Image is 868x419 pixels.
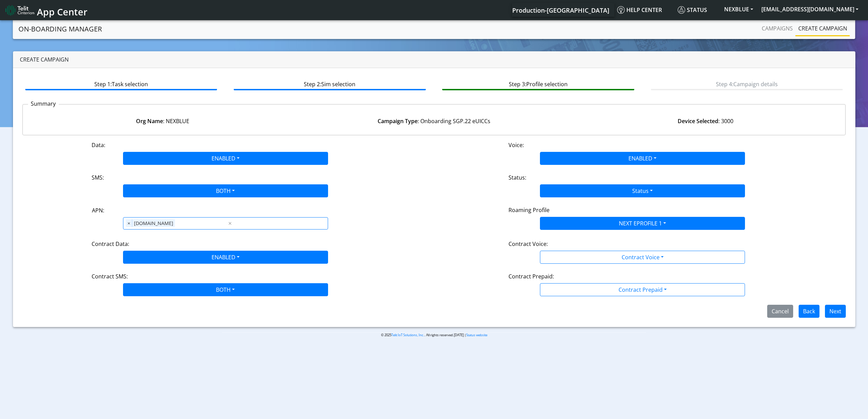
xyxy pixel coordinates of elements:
a: Campaigns [759,22,796,35]
label: Contract Data: [92,240,129,248]
p: Summary [28,100,59,108]
label: Roaming Profile [508,206,550,214]
label: Contract Voice: [508,240,548,248]
a: Status [675,3,720,17]
img: knowledge.svg [617,6,625,14]
a: Your current platform instance [512,3,609,17]
a: On-Boarding Manager [18,22,102,36]
span: Clear all [227,219,233,227]
button: ENABLED [123,251,328,264]
button: NEXBLUE [720,3,757,15]
button: Back [799,305,819,318]
button: BOTH [123,283,328,296]
div: : NEXBLUE [27,117,298,125]
a: Telit IoT Solutions, Inc. [391,333,424,337]
button: ENABLED [123,152,328,165]
img: status.svg [678,6,685,14]
span: Status [678,6,707,14]
button: NEXT EPROFILE 1 [540,217,745,230]
span: Help center [617,6,662,14]
label: APN: [92,206,104,214]
btn: Step 1: Task selection [25,77,217,90]
label: Voice: [508,141,524,149]
label: Contract SMS: [92,272,128,280]
label: Data: [92,141,105,149]
a: Status website [466,333,487,337]
strong: Device Selected [678,117,718,125]
btn: Step 2: Sim selection [234,77,425,90]
span: Production-[GEOGRAPHIC_DATA] [512,6,609,14]
img: logo-telit-cinterion-gw-new.png [5,5,34,16]
button: ENABLED [540,152,745,165]
button: Contract Prepaid [540,283,745,296]
label: SMS: [92,173,104,182]
label: Contract Prepaid: [508,272,554,280]
span: × [126,219,132,227]
a: App Center [5,3,86,17]
div: : Onboarding SGP.22 eUICCs [298,117,570,125]
btn: Step 4: Campaign details [651,77,843,90]
button: [EMAIL_ADDRESS][DOMAIN_NAME] [757,3,863,15]
button: BOTH [123,184,328,197]
a: Help center [614,3,675,17]
a: Create campaign [796,22,850,35]
div: Create campaign [13,51,855,68]
button: Status [540,184,745,197]
label: Status: [508,173,526,182]
btn: Step 3: Profile selection [442,77,634,90]
span: App Center [37,5,87,18]
strong: Org Name [136,117,163,125]
span: [DOMAIN_NAME] [132,219,175,227]
button: Next [825,305,846,318]
p: © 2025 . All rights reserved.[DATE] | [222,332,646,338]
button: Cancel [767,305,793,318]
button: Contract Voice [540,251,745,264]
div: : 3000 [570,117,841,125]
strong: Campaign Type [378,117,418,125]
